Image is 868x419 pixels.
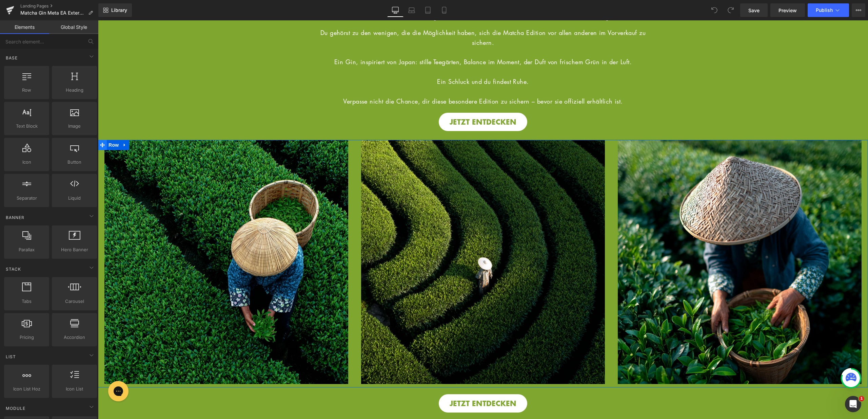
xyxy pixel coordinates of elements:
span: Separator [6,195,47,202]
font: Du gehörst zu den wenigen, die die Möglichkeit haben, sich die Matcha Edition vor allen anderen i... [222,8,548,26]
span: List [5,353,17,360]
a: Landing Pages [20,3,98,9]
font: Ein Schluck und du findest Ruhe. [339,57,431,65]
span: Accordion [54,334,95,341]
span: Parallax [6,246,47,253]
font: Verpasse nicht die Chance, dir diese besondere Edition zu sichern – bevor sie offiziell erhältlic... [245,77,525,85]
span: Liquid [54,195,95,202]
span: Text Block [6,123,47,130]
a: JETZT ENTDECKEN [341,92,429,111]
iframe: Intercom live chat [845,396,861,412]
iframe: Gorgias live chat messenger [7,358,34,383]
span: Library [111,7,127,13]
span: Module [5,405,26,412]
span: Icon List [54,385,95,393]
span: Carousel [54,298,95,305]
span: Row [6,87,47,94]
a: Tablet [420,3,436,17]
span: Base [5,55,18,61]
span: Button [54,159,95,166]
span: 1 [859,396,864,401]
span: JETZT ENTDECKEN [352,96,418,107]
font: Ein Gin, inspiriert von Japan: stille Teegärten, Balance im Moment, der Duft von frischem Grün in... [236,37,534,45]
span: Heading [54,87,95,94]
span: JETZT ENTDECKEN [352,378,418,388]
span: Row [9,120,22,130]
a: Preview [770,3,805,17]
a: Mobile [436,3,452,17]
span: Preview [778,7,797,14]
span: Matcha Gin Meta EA External Bestätigungsseite [20,10,85,16]
span: Pricing [6,334,47,341]
button: Redo [724,3,737,17]
button: Undo [708,3,721,17]
span: Tabs [6,298,47,305]
span: Hero Banner [54,246,95,253]
span: Publish [816,7,833,13]
button: Publish [808,3,849,17]
a: Expand / Collapse [22,120,31,130]
a: New Library [98,3,132,17]
a: Laptop [403,3,420,17]
span: Stack [5,266,22,272]
span: Banner [5,214,25,221]
a: JETZT ENTDECKEN [341,374,429,392]
span: Icon [6,159,47,166]
a: Global Style [49,20,98,34]
span: Image [54,123,95,130]
span: Save [748,7,759,14]
button: More [852,3,865,17]
span: Icon List Hoz [6,385,47,393]
a: Desktop [387,3,403,17]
